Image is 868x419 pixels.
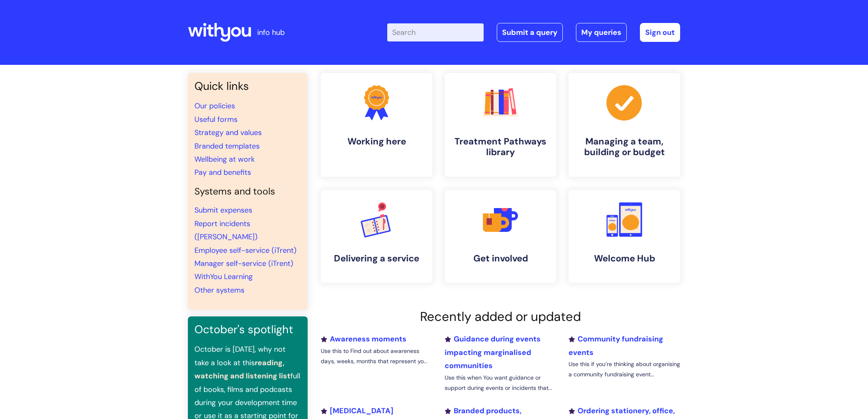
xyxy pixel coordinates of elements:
a: Our policies [194,101,235,111]
h4: Delivering a service [327,253,426,264]
a: Other systems [194,285,244,295]
p: Use this if you’re thinking about organising a community fundraising event... [569,359,680,380]
a: Welcome Hub [569,190,680,283]
a: Sign out [640,23,680,42]
h3: Quick links [194,80,301,93]
h4: Working here [327,136,426,147]
h4: Managing a team, building or budget [575,136,674,158]
h4: Systems and tools [194,186,301,197]
a: Pay and benefits [194,167,251,177]
h4: Get involved [451,253,550,264]
p: info hub [257,26,285,39]
div: | - [387,23,680,42]
a: Community fundraising events [569,334,663,357]
a: My queries [576,23,627,42]
a: Working here [321,73,432,177]
a: Report incidents ([PERSON_NAME]) [194,219,258,242]
p: Use this when You want guidance or support during events or incidents that... [445,373,556,393]
a: Treatment Pathways library [445,73,556,177]
a: Delivering a service [321,190,432,283]
input: Search [387,23,484,41]
h2: Recently added or updated [321,309,680,324]
a: Awareness moments [321,334,407,344]
a: WithYou Learning [194,272,253,282]
a: Guidance during events impacting marginalised communities [445,334,541,371]
a: Get involved [445,190,556,283]
h4: Welcome Hub [575,253,674,264]
a: Employee self-service (iTrent) [194,245,297,255]
h3: October's spotlight [194,323,301,336]
p: Use this to Find out about awareness days, weeks, months that represent yo... [321,346,432,366]
a: Submit a query [497,23,563,42]
h4: Treatment Pathways library [451,136,550,158]
a: Managing a team, building or budget [569,73,680,177]
a: Submit expenses [194,205,252,215]
a: Useful forms [194,114,238,124]
a: [MEDICAL_DATA] [321,406,393,416]
a: Wellbeing at work [194,154,255,164]
a: Strategy and values [194,128,262,137]
a: Branded templates [194,141,260,151]
a: Manager self-service (iTrent) [194,259,293,268]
